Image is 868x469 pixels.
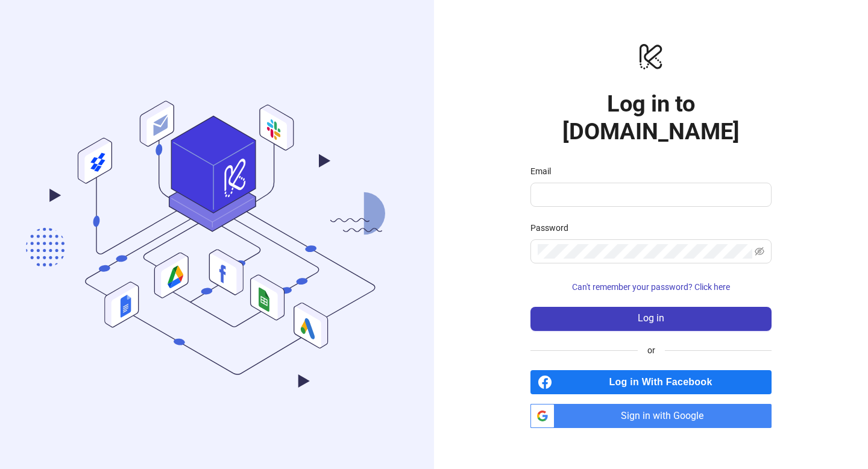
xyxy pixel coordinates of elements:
span: or [638,344,665,357]
label: Password [530,221,576,234]
span: Log in [638,313,664,324]
span: eye-invisible [755,247,764,256]
button: Can't remember your password? Click here [530,278,772,297]
a: Can't remember your password? Click here [530,282,772,292]
a: Log in With Facebook [530,370,772,394]
a: Sign in with Google [530,404,772,428]
span: Can't remember your password? Click here [572,282,730,292]
label: Email [530,165,559,178]
input: Password [538,244,752,259]
input: Email [538,187,762,202]
h1: Log in to [DOMAIN_NAME] [530,90,772,145]
span: Log in With Facebook [557,370,772,394]
button: Log in [530,307,772,331]
span: Sign in with Google [559,404,772,428]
